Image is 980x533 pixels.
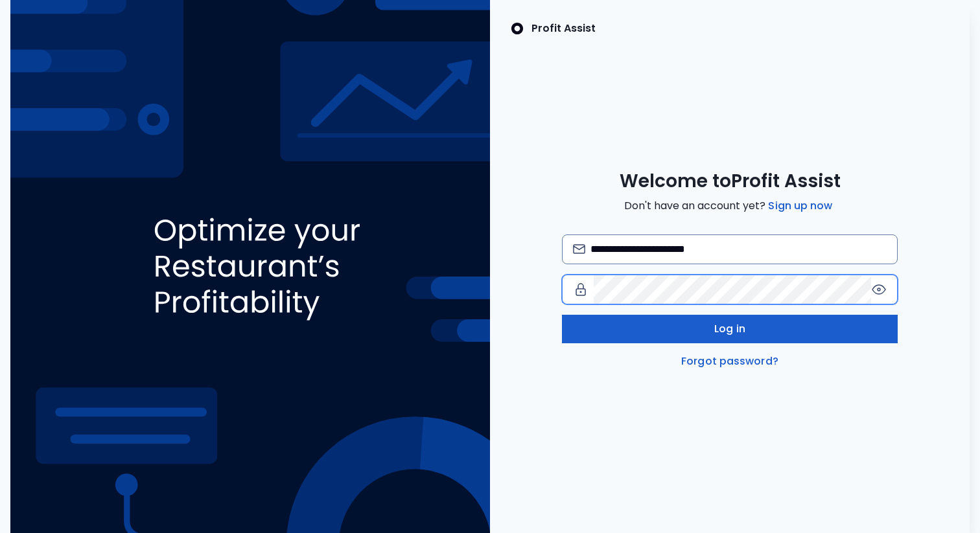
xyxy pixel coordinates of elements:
[679,354,781,369] a: Forgot password?
[620,170,841,193] span: Welcome to Profit Assist
[573,244,585,254] img: email
[511,21,524,36] img: SpotOn Logo
[765,198,835,214] a: Sign up now
[531,21,596,36] p: Profit Assist
[714,321,745,337] span: Log in
[624,198,835,214] span: Don't have an account yet?
[562,315,898,343] button: Log in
